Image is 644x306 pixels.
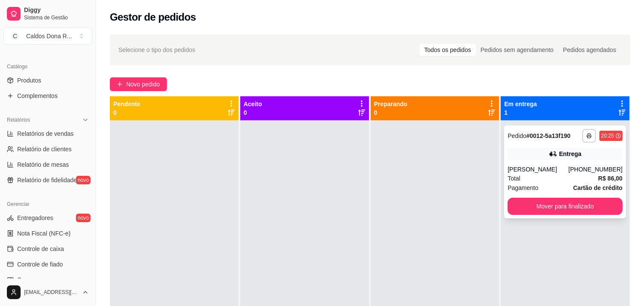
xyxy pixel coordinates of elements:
a: Relatório de mesas [3,158,92,171]
div: Pedidos agendados [558,44,621,56]
span: C [11,32,19,40]
span: Controle de fiado [17,260,63,269]
div: Todos os pedidos [420,44,476,56]
a: Controle de fiado [3,257,92,271]
p: Em entrega [504,100,537,108]
p: 0 [374,108,408,117]
a: Relatórios de vendas [3,127,92,141]
p: Pendente [113,100,140,108]
strong: R$ 86,00 [598,175,623,182]
strong: Cartão de crédito [573,184,623,191]
div: 20:25 [601,132,614,139]
div: [PERSON_NAME] [508,165,568,174]
p: 0 [113,108,140,117]
span: [EMAIL_ADDRESS][DOMAIN_NAME] [24,289,79,296]
p: 1 [504,108,537,117]
a: Relatório de clientes [3,142,92,156]
span: Sistema de Gestão [24,14,89,21]
p: 0 [244,108,262,117]
a: DiggySistema de Gestão [3,3,92,24]
button: Mover para finalizado [508,198,623,215]
button: [EMAIL_ADDRESS][DOMAIN_NAME] [3,282,92,303]
button: Novo pedido [110,77,167,91]
span: Complementos [17,92,57,100]
span: Diggy [24,6,89,14]
div: [PHONE_NUMBER] [568,165,623,174]
span: Relatório de fidelidade [17,176,77,184]
span: Relatório de mesas [17,160,69,169]
button: Select a team [3,28,92,45]
a: Entregadoresnovo [3,211,92,225]
span: Entregadores [17,214,53,222]
span: plus [117,81,123,87]
div: Caldos Dona R ... [26,32,72,40]
span: Novo pedido [126,80,160,89]
span: Controle de caixa [17,245,64,253]
a: Nota Fiscal (NFC-e) [3,226,92,240]
p: Aceito [244,100,262,108]
a: Cupons [3,273,92,287]
span: Cupons [17,275,38,284]
a: Produtos [3,73,92,87]
strong: # 0012-5a13f190 [526,132,571,139]
div: Catálogo [3,60,92,73]
p: Preparando [374,100,408,108]
a: Relatório de fidelidadenovo [3,173,92,187]
span: Pagamento [508,183,538,193]
div: Entrega [559,150,581,158]
div: Gerenciar [3,197,92,211]
span: Selecione o tipo dos pedidos [118,45,195,55]
span: Pedido [508,132,526,139]
a: Complementos [3,89,92,103]
span: Nota Fiscal (NFC-e) [17,229,70,238]
span: Relatórios [7,116,30,123]
span: Produtos [17,76,41,85]
h2: Gestor de pedidos [110,10,196,24]
span: Relatórios de vendas [17,129,74,138]
span: Total [508,174,520,183]
span: Relatório de clientes [17,145,72,153]
a: Controle de caixa [3,242,92,256]
div: Pedidos sem agendamento [476,44,558,56]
